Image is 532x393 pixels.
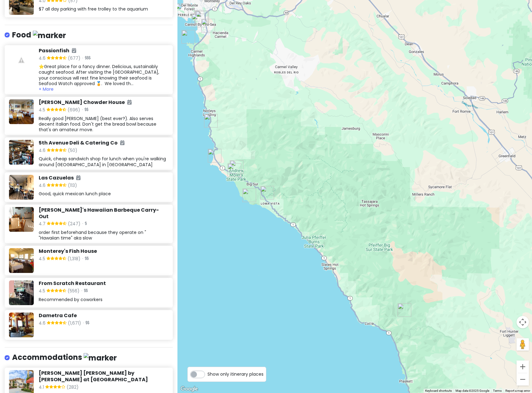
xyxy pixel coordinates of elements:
a: Report a map error [505,389,530,392]
span: 4.6 [39,147,47,155]
span: 4.5 [39,287,46,296]
div: Creamery Meadow Trail [228,163,241,177]
span: · [80,107,88,114]
img: Place [9,99,34,124]
span: · [81,320,89,328]
div: Pfeiffer Beach [242,188,256,202]
div: Good, quick mexican lunch place [39,191,168,196]
span: Map data ©2025 Google [456,389,489,392]
span: 4.6 [39,55,47,63]
img: Place [9,48,34,72]
span: (50) [68,147,77,155]
i: Added to itinerary [72,48,76,53]
div: Cypress Grove Trail [181,30,195,44]
span: (1,318) [68,255,81,263]
button: Keyboard shortcuts [425,389,452,393]
div: 5th Avenue Deli & Catering Co [195,10,208,24]
i: Added to itinerary [127,100,132,105]
span: 4.6 [39,182,47,190]
span: · [81,221,87,228]
div: Point Sur State Historic Park [208,149,221,162]
button: + More [39,86,54,92]
span: 4.7 [39,220,47,228]
button: Zoom out [517,373,529,386]
div: Ocean Avenue [195,11,209,25]
span: 4.6 [39,320,47,328]
h6: [PERSON_NAME]'s Hawaiian Barbeque Carry-Out [39,207,168,220]
h6: Dametra Cafe [39,313,168,319]
span: · [81,256,89,263]
div: Carmel Beach [192,14,205,27]
img: Google [179,385,199,393]
a: Open this area in Google Maps (opens a new window) [179,385,199,393]
span: 4.5 [39,106,46,114]
span: · [81,55,90,63]
span: (282) [67,384,79,392]
h6: From Scratch Restaurant [39,280,106,287]
img: Picture of the place [9,248,34,273]
i: Added to itinerary [120,140,124,145]
h6: [PERSON_NAME] Chowder House [39,99,132,106]
div: Quick, cheap sandwich shop for lunch when you're walking around [GEOGRAPHIC_DATA] in [GEOGRAPHIC_... [39,156,168,167]
h6: Las Cazuelas [39,175,81,181]
div: Really good [PERSON_NAME] (best ever?). Also serves decent Italian food. Don't get the bread bowl... [39,116,168,133]
span: (1,671) [68,320,81,328]
img: Picture of the place [9,313,34,337]
img: Place [9,207,34,232]
h6: [PERSON_NAME] [PERSON_NAME] by [PERSON_NAME] at [GEOGRAPHIC_DATA] [39,370,168,383]
span: (677) [68,55,81,63]
img: Place [9,280,34,305]
div: Dametra Cafe [194,11,208,25]
span: 4.5 [39,255,46,263]
span: (247) [68,220,81,228]
div: ⭐️Great place for a fancy dinner. Delicious, sustainably caught seafood. After visiting the [GEOG... [39,64,168,86]
div: Vincente Flat Trailhead [398,303,411,317]
div: From Scratch Restaurant [201,19,215,32]
h4: Accommodations [12,352,117,363]
div: Lone Cypress [175,3,189,17]
div: order first beforehand because they operate on " "Hawaiian time" aka slow [39,230,168,241]
div: Andrew Molera State Park [230,160,243,174]
span: 4.1 [39,384,45,392]
img: Place [9,175,34,200]
button: Map camera controls [517,316,529,328]
div: Recommended by coworkers [39,297,168,302]
button: Drag Pegman onto the map to open Street View [517,338,529,351]
span: (696) [68,106,80,114]
a: Terms (opens in new tab) [493,389,502,392]
h6: 5th Avenue Deli & Catering Co [39,140,124,146]
h6: Monterey's Fish House [39,248,168,255]
span: (556) [68,287,80,296]
button: Zoom in [517,361,529,373]
i: Added to itinerary [76,175,81,180]
img: marker [84,353,117,363]
div: Pfeiffer Big Sur Campground [260,186,274,200]
h6: Passionfish [39,48,76,54]
div: Bixby Creek Bridge [204,114,218,127]
img: marker [33,31,66,40]
h4: Food [12,30,66,40]
img: Place [9,140,34,165]
span: Show only itinerary places [207,371,264,378]
span: · [80,288,88,296]
span: (113) [68,182,77,190]
div: $7 all day parking with free trolley to the aquarium [39,6,168,12]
